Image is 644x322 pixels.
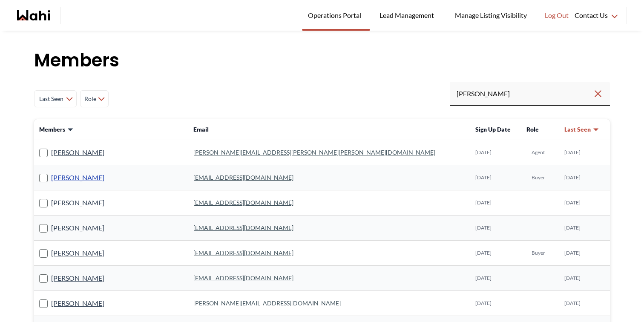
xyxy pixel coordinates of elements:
button: Members [39,125,74,134]
a: Wahi homepage [17,10,50,20]
td: [DATE] [559,266,610,291]
span: Role [84,91,96,106]
td: [DATE] [470,165,521,190]
span: Members [39,125,65,134]
span: Manage Listing Visibility [452,10,529,21]
a: [PERSON_NAME] [51,247,104,259]
span: Last Seen [38,91,64,106]
a: [PERSON_NAME][EMAIL_ADDRESS][DOMAIN_NAME] [193,299,341,307]
td: [DATE] [559,291,610,316]
td: [DATE] [470,216,521,241]
a: [PERSON_NAME] [51,197,104,208]
a: [PERSON_NAME] [51,298,104,309]
a: [EMAIL_ADDRESS][DOMAIN_NAME] [193,274,293,282]
span: Agent [532,149,545,156]
h1: Members [34,48,610,73]
a: [EMAIL_ADDRESS][DOMAIN_NAME] [193,224,293,231]
span: Buyer [532,250,545,256]
span: Lead Management [379,10,437,21]
a: [PERSON_NAME][EMAIL_ADDRESS][PERSON_NAME][PERSON_NAME][DOMAIN_NAME] [193,149,435,156]
button: Clear search [593,86,603,101]
td: [DATE] [559,190,610,216]
span: Role [526,126,539,133]
span: Log Out [545,10,569,21]
span: Email [193,126,209,133]
td: [DATE] [470,241,521,266]
a: [PERSON_NAME] [51,147,104,158]
a: [EMAIL_ADDRESS][DOMAIN_NAME] [193,249,293,256]
td: [DATE] [470,190,521,216]
span: Operations Portal [308,10,364,21]
span: Last Seen [564,125,591,134]
td: [DATE] [470,140,521,165]
td: [DATE] [470,266,521,291]
td: [DATE] [559,165,610,190]
a: [PERSON_NAME] [51,172,104,183]
span: Sign Up Date [475,126,511,133]
span: Buyer [532,174,545,181]
button: Last Seen [564,125,599,134]
td: [DATE] [559,216,610,241]
input: Search input [457,86,593,101]
a: [EMAIL_ADDRESS][DOMAIN_NAME] [193,174,293,181]
td: [DATE] [470,291,521,316]
a: [PERSON_NAME] [51,273,104,284]
td: [DATE] [559,140,610,165]
a: [EMAIL_ADDRESS][DOMAIN_NAME] [193,199,293,206]
td: [DATE] [559,241,610,266]
a: [PERSON_NAME] [51,222,104,233]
